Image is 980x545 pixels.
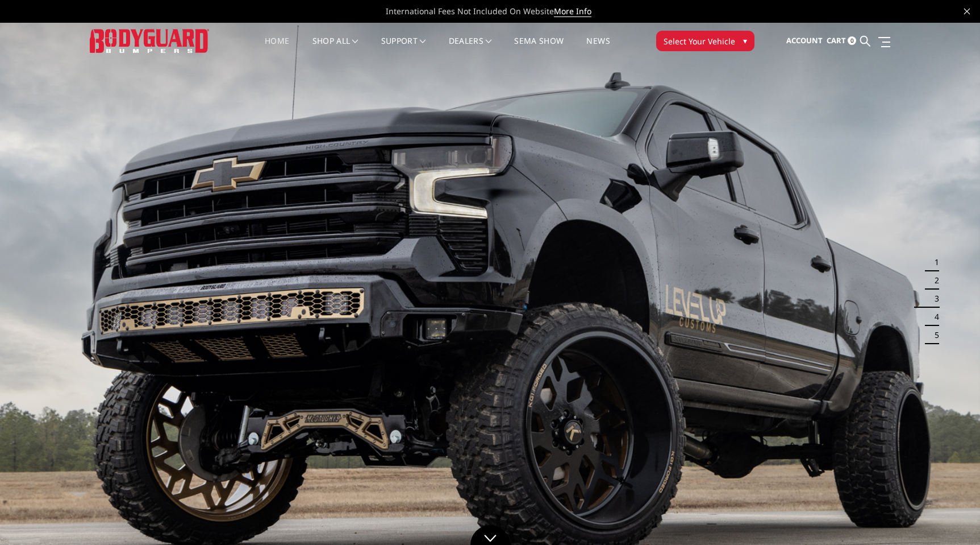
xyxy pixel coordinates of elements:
[90,29,209,52] img: BODYGUARD BUMPERS
[928,271,939,290] button: 2 of 5
[928,253,939,271] button: 1 of 5
[514,37,564,59] a: SEMA Show
[312,37,358,59] a: shop all
[928,326,939,344] button: 5 of 5
[265,37,289,59] a: Home
[923,490,980,545] iframe: Chat Widget
[586,37,610,59] a: News
[664,35,735,47] span: Select Your Vehicle
[743,35,747,47] span: ▾
[656,31,754,51] button: Select Your Vehicle
[786,26,823,56] a: Account
[827,26,856,56] a: Cart 0
[470,525,510,545] a: Click to Down
[786,35,823,46] span: Account
[827,35,846,46] span: Cart
[928,308,939,326] button: 4 of 5
[848,36,856,45] span: 0
[449,37,492,59] a: Dealers
[381,37,426,59] a: Support
[554,6,591,17] a: More Info
[928,290,939,308] button: 3 of 5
